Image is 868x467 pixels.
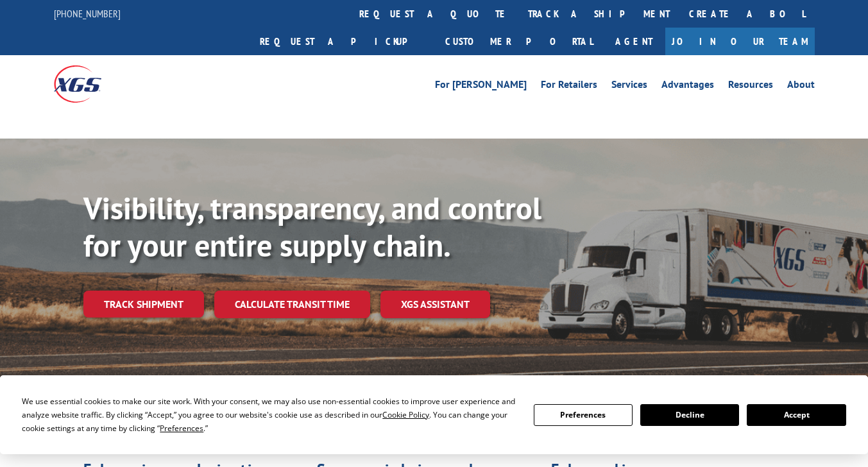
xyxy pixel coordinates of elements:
a: Join Our Team [665,28,815,55]
a: For [PERSON_NAME] [435,80,527,94]
span: Preferences [160,423,203,434]
b: Visibility, transparency, and control for your entire supply chain. [83,188,541,265]
a: Advantages [661,80,714,94]
a: Track shipment [83,291,204,318]
a: XGS ASSISTANT [380,291,490,318]
div: We use essential cookies to make our site work. With your consent, we may also use non-essential ... [22,395,518,435]
a: [PHONE_NUMBER] [54,7,121,20]
a: Request a pickup [250,28,436,55]
span: Cookie Policy [382,409,429,420]
a: Services [611,80,647,94]
button: Preferences [534,404,633,426]
a: Customer Portal [436,28,602,55]
a: Calculate transit time [214,291,370,318]
a: Resources [728,80,773,94]
a: Agent [602,28,665,55]
a: For Retailers [541,80,597,94]
button: Accept [747,404,846,426]
a: About [787,80,815,94]
button: Decline [640,404,739,426]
